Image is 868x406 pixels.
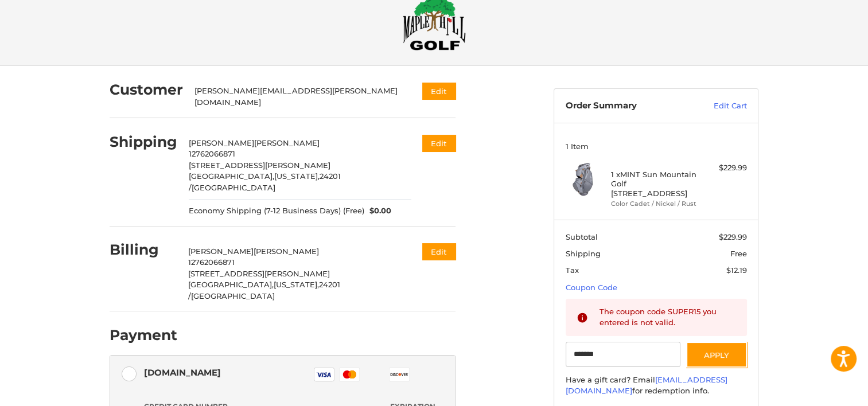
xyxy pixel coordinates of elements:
[110,326,177,344] h2: Payment
[188,247,254,256] span: [PERSON_NAME]
[422,83,456,99] button: Edit
[110,81,183,99] h2: Customer
[144,363,221,382] div: [DOMAIN_NAME]
[254,247,319,256] span: [PERSON_NAME]
[689,100,747,112] a: Edit Cart
[719,232,747,241] span: $229.99
[730,249,747,258] span: Free
[611,199,699,209] li: Color Cadet / Nickel / Rust
[192,183,275,192] span: [GEOGRAPHIC_DATA]
[726,266,747,275] span: $12.19
[566,100,689,112] h3: Order Summary
[566,283,617,292] a: Coupon Code
[600,306,736,329] div: The coupon code SUPER15 you entered is not valid.
[189,171,341,192] span: 24201 /
[422,135,456,151] button: Edit
[566,142,747,151] h3: 1 Item
[110,133,177,151] h2: Shipping
[254,138,320,147] span: [PERSON_NAME]
[702,162,747,174] div: $229.99
[773,375,868,406] iframe: Google Customer Reviews
[274,171,320,181] span: [US_STATE],
[188,280,274,289] span: [GEOGRAPHIC_DATA],
[566,249,601,258] span: Shipping
[194,85,400,108] div: [PERSON_NAME][EMAIL_ADDRESS][PERSON_NAME][DOMAIN_NAME]
[189,171,274,181] span: [GEOGRAPHIC_DATA],
[566,232,598,241] span: Subtotal
[422,243,456,260] button: Edit
[189,205,364,217] span: Economy Shipping (7-12 Business Days) (Free)
[188,269,330,278] span: [STREET_ADDRESS][PERSON_NAME]
[364,205,392,217] span: $0.00
[611,170,699,198] h4: 1 x MINT Sun Mountain Golf [STREET_ADDRESS]
[686,342,747,368] button: Apply
[566,266,579,275] span: Tax
[110,241,177,259] h2: Billing
[566,374,747,397] div: Have a gift card? Email for redemption info.
[188,257,235,267] span: 12762066871
[191,291,275,300] span: [GEOGRAPHIC_DATA]
[189,149,235,158] span: 12762066871
[189,138,254,147] span: [PERSON_NAME]
[188,280,340,300] span: 24201 /
[189,161,330,170] span: [STREET_ADDRESS][PERSON_NAME]
[566,342,681,368] input: Gift Certificate or Coupon Code
[274,280,319,289] span: [US_STATE],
